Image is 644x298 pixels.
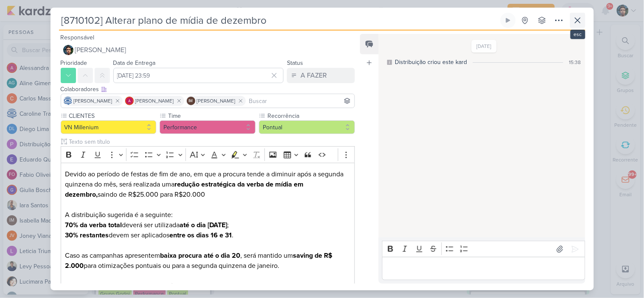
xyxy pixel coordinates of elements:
button: Pontual [259,120,355,134]
button: VN Millenium [61,120,157,134]
label: Recorrência [267,111,355,120]
input: Buscar [247,96,353,106]
input: Texto sem título [67,137,355,146]
label: Status [287,59,303,67]
label: CLIENTES [68,111,157,120]
strong: 70% da verba total [65,221,122,229]
img: Alessandra Gomes [125,97,134,105]
div: Distribuição criou este kard [395,58,467,67]
p: devem ser aplicados . [65,230,350,240]
div: Colaboradores [61,85,355,94]
p: deverá ser utilizada ; [65,220,350,230]
p: IM [189,99,193,103]
img: Nelito Junior [63,45,73,55]
p: Devido ao período de festas de fim de ano, em que a procura tende a diminuir após a segunda quinz... [65,169,350,200]
span: [PERSON_NAME] [197,97,236,105]
strong: até o dia [DATE] [180,221,227,229]
label: Data de Entrega [113,59,156,67]
div: Editor toolbar [61,146,355,163]
span: [PERSON_NAME] [75,45,127,55]
label: Time [167,111,256,120]
div: Editor toolbar [382,241,585,257]
span: [PERSON_NAME] [135,97,174,105]
button: Performance [160,120,256,134]
img: Caroline Traven De Andrade [64,97,72,105]
label: Prioridade [61,59,87,67]
div: Este log é visível à todos no kard [387,60,392,65]
strong: baixa procura até o dia 20 [160,251,240,260]
div: 15:38 [569,58,581,66]
button: [PERSON_NAME] [61,42,355,58]
div: Ligar relógio [505,17,512,24]
div: A FAZER [301,70,327,81]
div: Editor editing area: main [382,257,585,280]
div: esc [571,30,585,39]
strong: entre os dias 16 e 31 [169,231,232,240]
input: Select a date [113,68,284,83]
div: Isabella Machado Guimarães [187,97,195,105]
label: Responsável [61,34,95,41]
strong: redução estratégica da verba de mídia em dezembro, [65,180,304,199]
span: [PERSON_NAME] [74,97,112,105]
p: A distribuição sugerida é a seguinte: [65,210,350,220]
strong: 30% restantes [65,231,109,240]
button: A FAZER [287,68,355,83]
input: Kard Sem Título [59,13,499,28]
